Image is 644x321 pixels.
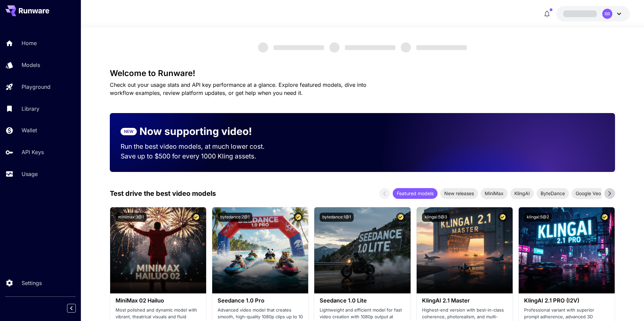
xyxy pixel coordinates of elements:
[218,213,252,222] button: bytedance:2@1
[481,188,508,199] div: MiniMax
[116,297,201,304] h3: MiniMax 02 Hailuo
[116,213,147,222] button: minimax:3@1
[510,188,534,199] div: KlingAI
[422,213,450,222] button: klingai:5@3
[124,129,133,135] p: NEW
[422,297,507,304] h3: KlingAI 2.1 Master
[121,151,278,161] p: Save up to $500 for every 1000 Kling assets.
[600,213,609,222] button: Certified Model – Vetted for best performance and includes a commercial license.
[510,190,534,197] span: KlingAI
[22,39,37,47] p: Home
[314,207,410,293] img: alt
[440,188,478,199] div: New releases
[396,213,405,222] button: Certified Model – Vetted for best performance and includes a commercial license.
[22,83,51,91] p: Playground
[67,304,76,313] button: Collapse sidebar
[572,190,605,197] span: Google Veo
[572,188,605,199] div: Google Veo
[22,170,38,178] p: Usage
[22,148,44,156] p: API Keys
[110,81,366,96] span: Check out your usage stats and API key performance at a glance. Explore featured models, dive int...
[110,188,216,199] p: Test drive the best video models
[602,9,612,19] div: RR
[294,213,303,222] button: Certified Model – Vetted for best performance and includes a commercial license.
[110,207,206,293] img: alt
[22,126,37,134] p: Wallet
[481,190,508,197] span: MiniMax
[519,207,615,293] img: alt
[524,297,609,304] h3: KlingAI 2.1 PRO (I2V)
[537,190,569,197] span: ByteDance
[417,207,513,293] img: alt
[192,213,201,222] button: Certified Model – Vetted for best performance and includes a commercial license.
[218,297,303,304] h3: Seedance 1.0 Pro
[139,124,252,139] p: Now supporting video!
[524,213,552,222] button: klingai:5@2
[110,69,615,78] h3: Welcome to Runware!
[537,188,569,199] div: ByteDance
[440,190,478,197] span: New releases
[22,279,42,287] p: Settings
[498,213,507,222] button: Certified Model – Vetted for best performance and includes a commercial license.
[320,213,354,222] button: bytedance:1@1
[393,190,438,197] span: Featured models
[121,142,278,151] p: Run the best video models, at much lower cost.
[22,105,39,113] p: Library
[556,6,630,22] button: RR
[22,61,40,69] p: Models
[320,297,405,304] h3: Seedance 1.0 Lite
[212,207,308,293] img: alt
[393,188,438,199] div: Featured models
[72,302,81,314] div: Collapse sidebar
